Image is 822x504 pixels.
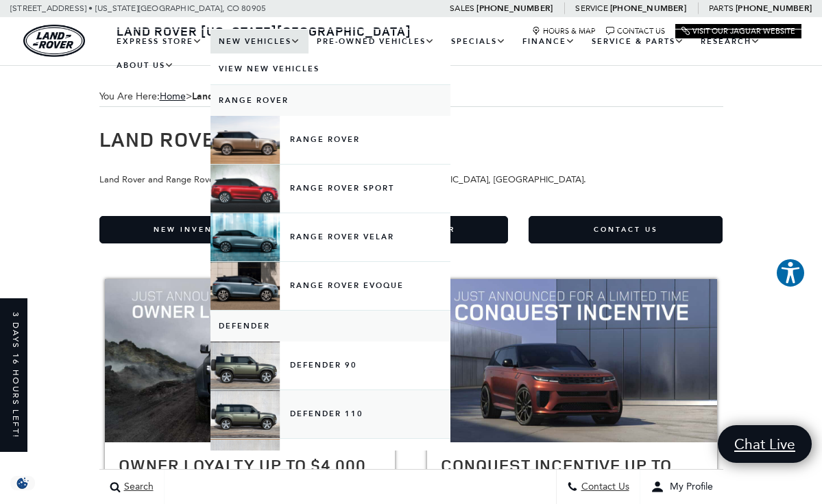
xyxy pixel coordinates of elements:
a: Defender 90 [210,341,450,389]
aside: Accessibility Help Desk [775,258,806,291]
a: [PHONE_NUMBER] [476,3,553,14]
img: Conquest Incentive Up To $3,000 [427,279,717,442]
a: Land Rover [US_STATE][GEOGRAPHIC_DATA] [108,23,420,39]
p: Land Rover and Range Rover New Vehicle Specials available in [US_STATE][GEOGRAPHIC_DATA], [GEOGRA... [99,157,723,187]
section: Click to Open Cookie Consent Modal [7,476,38,490]
a: [STREET_ADDRESS] • [US_STATE][GEOGRAPHIC_DATA], CO 80905 [10,3,266,13]
a: Chat Live [718,425,812,463]
a: [PHONE_NUMBER] [610,3,686,14]
strong: Land Rover Vehicle Specials [192,90,317,103]
a: Range Rover Sport [210,165,450,213]
a: Range Rover [210,85,450,116]
a: Range Rover [210,116,450,164]
span: My Profile [664,481,713,493]
nav: Main Navigation [108,29,801,77]
span: Sales [450,3,474,13]
a: Finance [514,29,583,53]
span: Chat Live [727,435,802,453]
a: EXPRESS STORE [108,29,210,53]
a: New Inventory [99,216,293,243]
a: Defender 130 [210,439,450,487]
h1: Land Rover Vehicle Specials [99,128,723,150]
a: land-rover [23,25,85,57]
img: Opt-Out Icon [7,476,38,490]
span: > [160,91,317,102]
a: Specials [443,29,514,53]
h2: Conquest Incentive Up To $3,000 [441,456,703,492]
a: Home [160,91,186,102]
h2: Owner Loyalty Up To $4,000 [119,456,381,474]
a: [PHONE_NUMBER] [736,3,812,14]
a: New Vehicles [210,29,309,53]
span: You Are Here: [99,86,723,107]
a: Range Rover Velar [210,213,450,261]
a: Contact Us [529,216,723,243]
button: Explore your accessibility options [775,258,806,288]
a: About Us [108,53,182,77]
a: Pre-Owned Vehicles [309,29,443,53]
span: Contact Us [578,481,629,493]
img: Land Rover [23,25,85,57]
a: Hours & Map [532,27,596,36]
a: Research [692,29,769,53]
a: Defender [210,311,450,341]
a: Visit Our Jaguar Website [681,27,795,36]
a: Range Rover Evoque [210,262,450,310]
a: View New Vehicles [210,53,450,84]
span: Service [575,3,607,13]
span: Search [121,481,154,493]
button: Open user profile menu [640,470,723,504]
div: Breadcrumbs [99,86,723,107]
a: Service & Parts [583,29,692,53]
img: Owner Loyalty Up To $4,000 [105,279,395,442]
a: Contact Us [606,27,665,36]
a: Defender 110 [210,390,450,438]
span: Parts [709,3,734,13]
span: Land Rover [US_STATE][GEOGRAPHIC_DATA] [117,23,411,39]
